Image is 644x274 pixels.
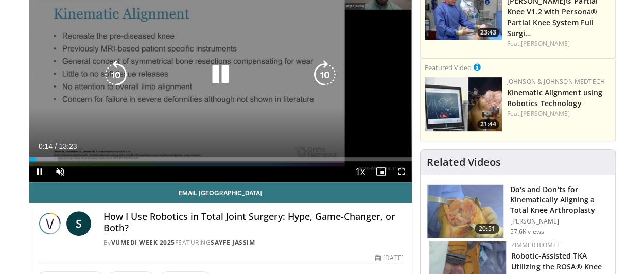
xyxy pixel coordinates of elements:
[427,184,609,239] a: 20:51 Do's and Don'ts for Kinematically Aligning a Total Knee Arthroplasty [PERSON_NAME] 57.6K views
[425,77,502,131] img: 85482610-0380-4aae-aa4a-4a9be0c1a4f1.150x105_q85_crop-smart_upscale.jpg
[55,142,57,150] span: /
[507,88,603,108] a: Kinematic Alignment using Robotics Technology
[103,211,404,233] h4: How I Use Robotics in Total Joint Surgery: Hype, Game-Changer, or Both?
[475,224,499,234] span: 20:51
[510,217,609,226] p: [PERSON_NAME]
[59,142,77,150] span: 13:23
[66,211,91,236] a: S
[477,119,499,129] span: 21:44
[510,228,544,236] p: 57.6K views
[507,39,611,48] div: Feat.
[425,77,502,131] a: 21:44
[511,241,561,249] a: Zimmer Biomet
[38,211,62,236] img: Vumedi Week 2025
[507,77,605,86] a: Johnson & Johnson MedTech
[391,161,412,182] button: Fullscreen
[111,238,175,247] a: Vumedi Week 2025
[425,63,472,72] small: Featured Video
[371,161,391,182] button: Enable picture-in-picture mode
[477,28,499,37] span: 23:43
[427,185,503,238] img: howell_knee_1.png.150x105_q85_crop-smart_upscale.jpg
[521,39,570,48] a: [PERSON_NAME]
[39,142,53,150] span: 0:14
[521,109,570,118] a: [PERSON_NAME]
[427,156,501,168] h4: Related Videos
[50,161,71,182] button: Unmute
[103,238,404,247] div: By FEATURING
[211,238,255,247] a: Sayfe Jassim
[510,184,609,215] h3: Do's and Don'ts for Kinematically Aligning a Total Knee Arthroplasty
[29,157,412,161] div: Progress Bar
[350,161,371,182] button: Playback Rate
[507,109,611,118] div: Feat.
[29,161,50,182] button: Pause
[29,182,412,203] a: Email [GEOGRAPHIC_DATA]
[375,253,403,263] div: [DATE]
